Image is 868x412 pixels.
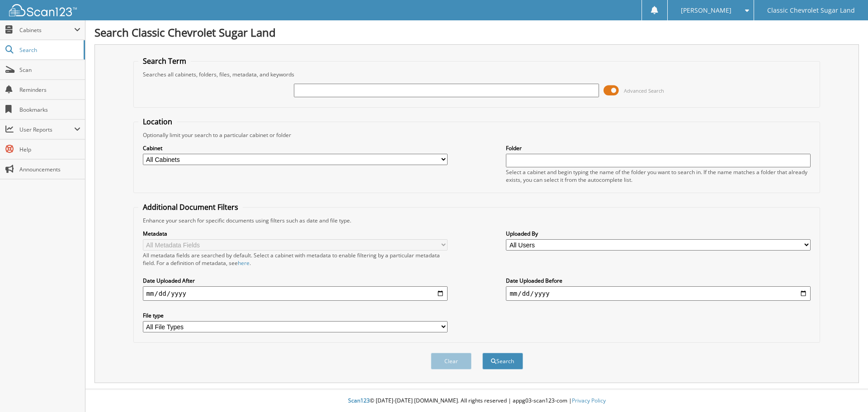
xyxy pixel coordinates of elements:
label: Folder [506,144,811,152]
label: File type [143,312,448,319]
a: Privacy Policy [572,397,606,404]
div: Select a cabinet and begin typing the name of the folder you want to search in. If the name match... [506,168,811,184]
input: end [506,286,811,301]
legend: Location [138,117,177,127]
span: Advanced Search [624,87,664,94]
span: Reminders [19,86,80,94]
label: Date Uploaded Before [506,277,811,284]
input: start [143,286,448,301]
span: Cabinets [19,26,74,34]
div: All metadata fields are searched by default. Select a cabinet with metadata to enable filtering b... [143,251,448,267]
div: Searches all cabinets, folders, files, metadata, and keywords [138,71,816,78]
span: User Reports [19,126,74,133]
a: here [238,259,250,267]
button: Search [482,353,523,369]
img: scan123-logo-white.svg [9,4,77,16]
span: Scan123 [348,397,370,404]
span: Bookmarks [19,106,80,114]
label: Date Uploaded After [143,277,448,284]
div: Enhance your search for specific documents using filters such as date and file type. [138,217,816,224]
legend: Search Term [138,56,191,66]
div: © [DATE]-[DATE] [DOMAIN_NAME]. All rights reserved | appg03-scan123-com | [85,390,868,412]
label: Metadata [143,230,448,237]
span: Scan [19,66,80,74]
h1: Search Classic Chevrolet Sugar Land [94,25,859,40]
span: Search [19,46,79,54]
label: Uploaded By [506,230,811,237]
span: Classic Chevrolet Sugar Land [767,8,855,13]
div: Optionally limit your search to a particular cabinet or folder [138,131,816,139]
button: Clear [431,353,472,369]
label: Cabinet [143,144,448,152]
legend: Additional Document Filters [138,202,243,212]
span: [PERSON_NAME] [681,8,731,13]
span: Announcements [19,166,80,173]
span: Help [19,146,80,153]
